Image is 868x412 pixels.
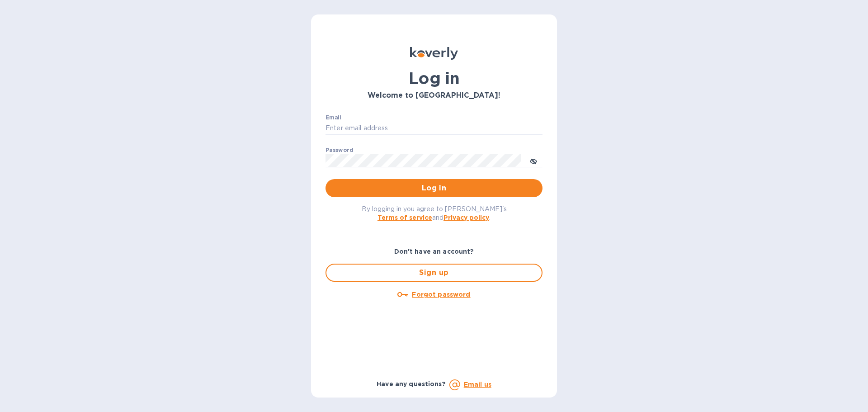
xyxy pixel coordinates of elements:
[325,115,341,120] label: Email
[325,91,542,100] h3: Welcome to [GEOGRAPHIC_DATA]!
[334,267,534,278] span: Sign up
[333,183,535,194] span: Log in
[377,380,446,388] b: Have any questions?
[325,122,542,135] input: Enter email address
[443,214,489,221] a: Privacy policy
[394,248,474,255] b: Don't have an account?
[325,179,542,197] button: Log in
[325,147,353,153] label: Password
[524,152,542,170] button: toggle password visibility
[325,264,542,282] button: Sign up
[464,381,491,388] a: Email us
[377,214,432,221] a: Terms of service
[410,47,458,60] img: Koverly
[325,69,542,88] h1: Log in
[362,205,507,221] span: By logging in you agree to [PERSON_NAME]'s and .
[412,291,470,298] u: Forgot password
